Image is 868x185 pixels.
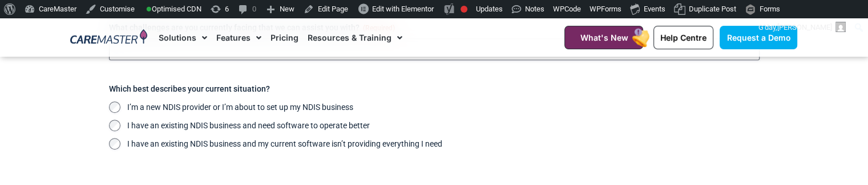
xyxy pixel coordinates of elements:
[580,33,628,42] span: What's New
[461,6,467,13] div: Focus keyphrase not set
[653,26,713,49] a: Help Centre
[754,18,850,37] a: G'day,
[564,26,643,49] a: What's New
[726,33,790,42] span: Request a Demo
[777,23,832,32] span: [PERSON_NAME]
[271,18,298,57] a: Pricing
[127,120,760,131] label: I have an existing NDIS business and need software to operate better
[159,18,536,57] nav: Menu
[720,26,797,49] a: Request a Demo
[216,18,261,57] a: Features
[127,101,760,113] label: I’m a new NDIS provider or I’m about to set up my NDIS business
[372,5,434,13] span: Edit with Elementor
[159,18,207,57] a: Solutions
[660,33,706,42] span: Help Centre
[127,138,760,149] label: I have an existing NDIS business and my current software isn’t providing everything I need
[109,83,270,95] legend: Which best describes your current situation?
[70,29,147,46] img: CareMaster Logo
[308,18,402,57] a: Resources & Training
